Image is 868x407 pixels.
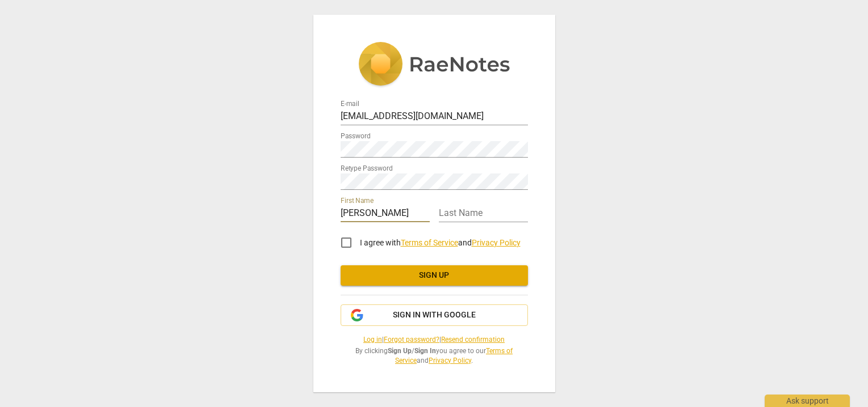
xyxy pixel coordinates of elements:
[441,336,505,344] a: Resend confirmation
[429,357,471,364] a: Privacy Policy
[388,347,412,355] b: Sign Up
[472,238,521,247] a: Privacy Policy
[341,304,528,326] button: Sign in with Google
[350,270,519,281] span: Sign up
[341,346,528,365] span: By clicking / you agree to our and .
[395,347,513,364] a: Terms of Service
[360,238,521,247] span: I agree with and
[341,198,374,205] label: First Name
[765,395,850,407] div: Ask support
[393,310,476,321] span: Sign in with Google
[358,42,510,88] img: 5ac2273c67554f335776073100b6d88f.svg
[414,347,436,355] b: Sign In
[341,133,371,140] label: Password
[401,238,458,247] a: Terms of Service
[341,265,528,286] button: Sign up
[341,101,359,108] label: E-mail
[341,166,393,172] label: Retype Password
[384,336,439,344] a: Forgot password?
[363,336,382,344] a: Log in
[341,335,528,345] span: | |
